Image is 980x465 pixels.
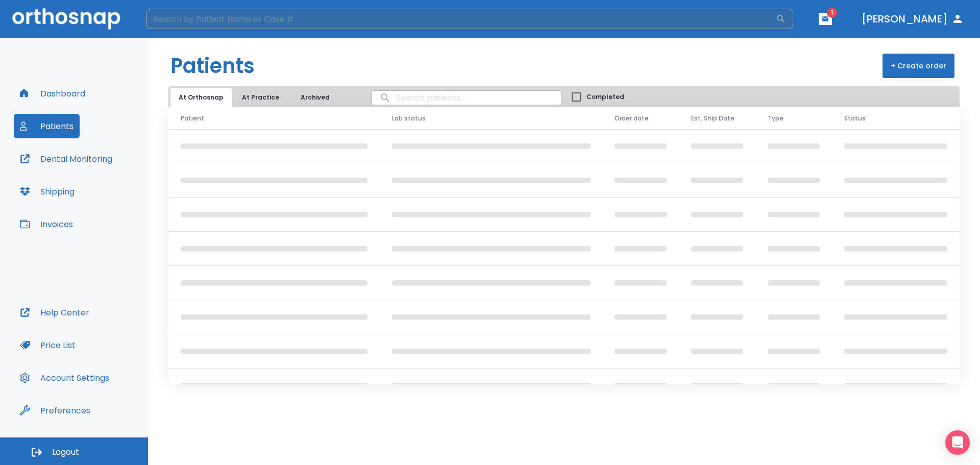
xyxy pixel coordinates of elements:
[945,430,970,455] div: Open Intercom Messenger
[844,114,866,123] span: Status
[827,8,837,18] span: 1
[14,114,80,138] button: Patients
[14,179,81,204] button: Shipping
[14,398,96,423] button: Preferences
[883,54,954,78] button: + Create order
[14,212,79,236] button: Invoices
[12,8,120,29] img: Orthosnap
[768,114,783,123] span: Type
[181,114,204,123] span: Patient
[691,114,734,123] span: Est. Ship Date
[52,447,79,458] span: Logout
[14,333,82,357] button: Price List
[170,51,255,81] h1: Patients
[372,88,561,108] input: search
[586,92,624,102] span: Completed
[857,10,968,28] button: [PERSON_NAME]
[170,88,342,107] div: tabs
[14,365,115,390] button: Account Settings
[289,88,340,107] button: Archived
[14,81,91,106] button: Dashboard
[234,88,287,107] button: At Practice
[14,146,118,171] button: Dental Monitoring
[615,114,649,123] span: Order date
[170,88,232,107] button: At Orthosnap
[146,9,776,29] input: Search by Patient Name or Case #
[392,114,426,123] span: Lab status
[14,300,95,325] button: Help Center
